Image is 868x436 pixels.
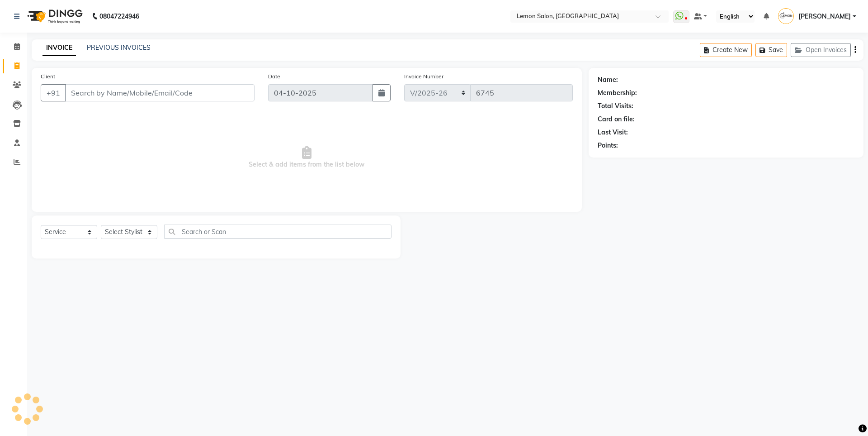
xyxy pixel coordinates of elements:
[755,43,787,57] button: Save
[598,101,633,111] div: Total Visits:
[598,75,618,85] div: Name:
[598,88,637,98] div: Membership:
[598,128,628,137] div: Last Visit:
[41,72,55,81] label: Client
[598,141,618,150] div: Points:
[700,43,752,57] button: Create New
[791,43,851,57] button: Open Invoices
[99,4,139,29] b: 08047224946
[42,40,76,56] a: INVOICE
[41,112,573,203] span: Select & add items from the list below
[598,115,635,124] div: Card on file:
[41,84,66,101] button: +91
[87,43,151,52] a: PREVIOUS INVOICES
[164,225,392,239] input: Search or Scan
[268,72,280,81] label: Date
[404,72,443,81] label: Invoice Number
[23,4,85,29] img: logo
[798,12,851,21] span: [PERSON_NAME]
[778,8,794,24] img: Lakshmi Rawat
[65,84,255,101] input: Search by Name/Mobile/Email/Code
